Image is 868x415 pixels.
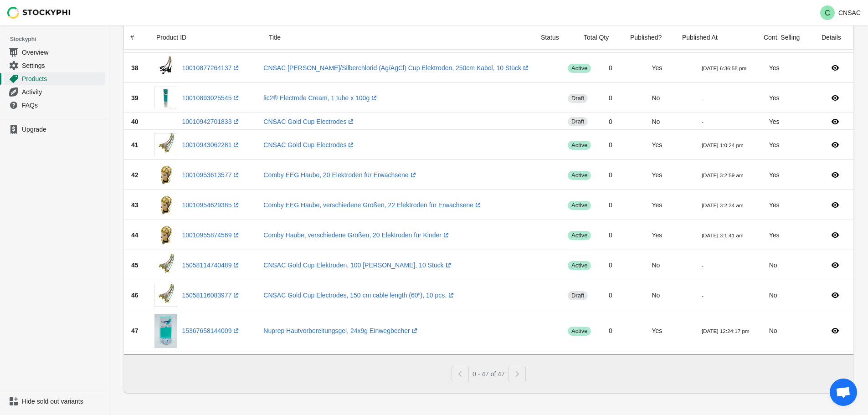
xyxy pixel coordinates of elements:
a: CNSAC Gold Cup Electrodes, 150 cm cable length (60″), 10 pcs.(opens a new window) [263,292,456,299]
img: eeg-gold-cup-electrode.jpg [154,133,177,156]
span: Hide sold out variants [22,397,103,406]
a: lic2® Electrode Cream, 1 tube x 100g(opens a new window) [263,94,379,102]
div: Open chat [830,379,857,406]
small: [DATE] 12:24:17 pm [702,328,750,334]
td: 0 [601,130,644,160]
a: 10010893025545(opens a new window) [182,94,241,102]
td: Yes [644,310,694,352]
div: Title [262,26,534,49]
span: FAQs [22,101,103,110]
nav: Pagination [452,362,526,382]
td: Yes [644,190,694,220]
span: 45 [131,261,139,269]
span: Upgrade [22,125,103,134]
a: 10010955874569(opens a new window) [182,231,241,239]
span: 40 [131,118,139,125]
span: Activity [22,87,103,97]
td: No [644,83,694,113]
td: 0 [601,113,644,130]
a: 10010942701833(opens a new window) [182,118,241,125]
span: active [568,201,591,210]
a: CNSAC [PERSON_NAME]/Silberchlorid (Ag/AgCl) Cup Elektroden, 250cm Kabel, 10 Stück(opens a new win... [263,64,530,72]
td: Yes [644,130,694,160]
small: [DATE] 1:0:24 pm [702,142,744,148]
td: 0 [601,250,644,280]
td: Yes [762,160,817,190]
span: draft [568,117,588,126]
small: [DATE] 6:36:58 pm [702,65,746,71]
div: Published At [675,26,756,49]
span: 38 [131,64,139,72]
a: Products [4,72,105,85]
div: # [130,33,135,42]
a: 15058114740489(opens a new window) [182,261,241,269]
span: 42 [131,171,139,179]
small: [DATE] 3:2:59 am [702,172,744,178]
td: No [762,280,817,310]
small: - [702,118,704,124]
td: 0 [601,220,644,250]
img: Stockyphi [7,7,71,19]
small: - [702,262,704,268]
a: Overview [4,46,105,59]
span: Overview [22,48,103,57]
text: C [825,9,830,17]
td: 0 [601,310,644,352]
td: 0 [601,83,644,113]
a: Comby EEG Haube, verschiedene Größen, 22 Elektroden für Erwachsene(opens a new window) [263,201,483,209]
div: Total Qty [576,26,623,49]
td: 0 [601,280,644,310]
a: Activity [4,85,105,98]
span: 46 [131,292,139,299]
a: FAQs [4,98,105,112]
td: No [644,113,694,130]
td: No [762,310,817,352]
a: 10010954629385(opens a new window) [182,201,241,209]
small: - [702,292,704,298]
span: Settings [22,61,103,70]
span: Avatar with initials C [820,5,835,20]
img: CombyEEGCap_20ElectrodesforAdults.png [154,194,177,216]
span: 47 [131,327,139,334]
a: Comby Haube, verschiedene Größen, 20 Elektroden für Kinder(opens a new window) [263,231,451,239]
span: active [568,171,591,180]
span: 39 [131,94,139,102]
small: - [702,95,704,101]
span: 41 [131,141,139,149]
td: Yes [644,160,694,190]
span: active [568,141,591,150]
span: Stockyphi [10,35,109,44]
span: active [568,64,591,73]
a: 10010877264137(opens a new window) [182,64,241,72]
td: Yes [644,220,694,250]
img: CombyEEGCap_22ElectrodesforAdults.png [154,164,177,186]
button: Avatar with initials CCNSAC [817,4,864,22]
a: Nuprep Hautvorbereitungsgel, 24x9g Einwegbecher(opens a new window) [263,327,419,334]
div: Details [814,26,853,49]
a: Upgrade [4,123,105,136]
img: eeg-gold-cup-electrode-emg_d8135a89-1e96-4ac1-bade-f6518c9d748a_1800x1800_1.png [154,254,177,277]
td: Yes [762,220,817,250]
p: CNSAC [838,9,861,16]
small: [DATE] 3:1:41 am [702,232,744,238]
span: 44 [131,231,139,239]
div: Product ID [149,26,262,49]
td: Yes [644,53,694,83]
td: No [762,250,817,280]
div: Status [534,26,576,49]
td: Yes [762,130,817,160]
td: Yes [762,53,817,83]
img: eeg-gold-cup-electrode-emg_1.jpg [154,284,177,307]
span: draft [568,291,588,300]
div: Published? [623,26,675,49]
span: 43 [131,201,139,209]
td: Yes [762,113,817,130]
td: 0 [601,160,644,190]
a: Comby EEG Haube, 20 Elektroden für Erwachsene(opens a new window) [263,171,417,179]
a: Hide sold out variants [4,395,105,408]
a: CNSAC Gold Cup Electrodes(opens a new window) [263,118,355,125]
img: Lic2_elektrodencreme_newDesign_Made_in_Germany_012410f6-8251-4fb3-966b-35f60ddcf3eb.jpg [154,87,177,109]
td: Yes [762,83,817,113]
span: active [568,231,591,240]
span: active [568,327,591,336]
